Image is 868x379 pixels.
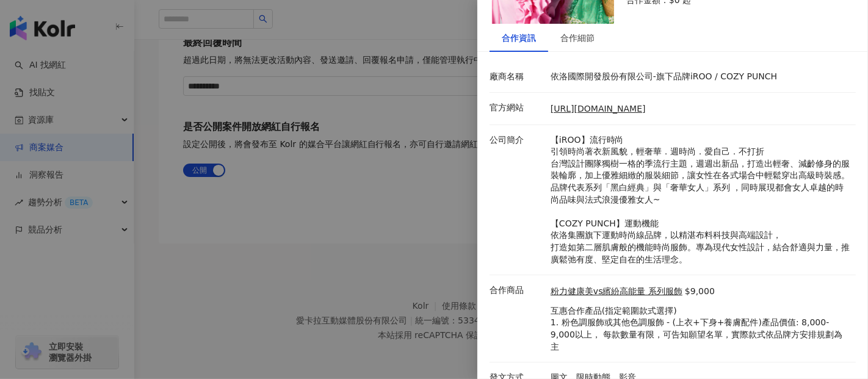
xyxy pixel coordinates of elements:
p: 合作商品 [490,284,544,297]
div: 合作資訊 [502,31,536,45]
div: 合作細節 [560,31,595,45]
p: 互惠合作產品(指定範圍款式選擇) 1. 粉色調服飾或其他色調服飾 - (上衣+下身+養膚配件)產品價值: 8,000-9,000以上， 每款數量有限，可告知願望名單，實際款式依品牌方安排規劃為主 [551,305,850,353]
a: 粉力健康美vs繽紛高能量 系列服飾 [551,286,682,298]
p: 官方網站 [490,102,544,114]
p: 【iROO】流行時尚 引領時尚著衣新風貌，輕奢華．週時尚．愛自己．不打折 台灣設計團隊獨樹一格的季流行主題，週週出新品，打造出輕奢、減齡修身的服裝輪廓，加上優雅細緻的服裝細節，讓女性在各式場合中... [551,134,850,266]
p: 依洛國際開發股份有限公司-旗下品牌iROO / COZY PUNCH [551,71,850,83]
p: $9,000 [685,286,715,298]
a: [URL][DOMAIN_NAME] [551,104,646,114]
p: 廠商名稱 [490,71,544,83]
p: 公司簡介 [490,134,544,146]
